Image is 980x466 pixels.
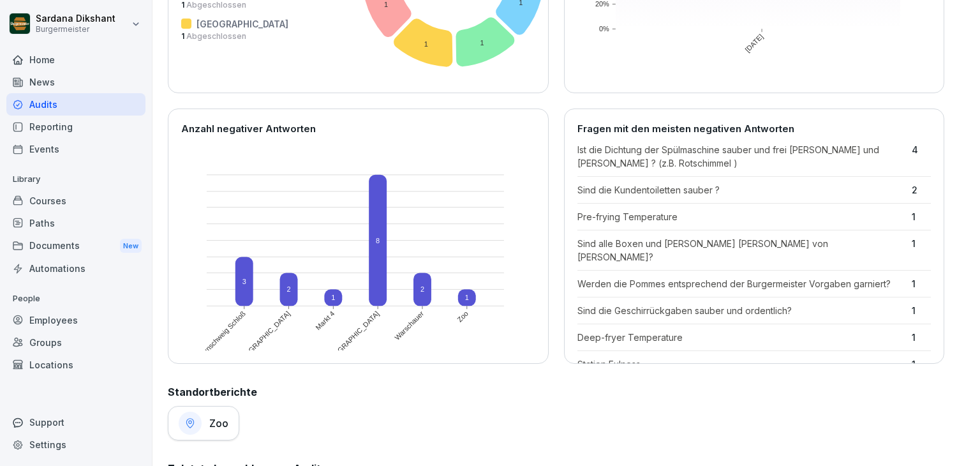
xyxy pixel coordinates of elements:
[6,190,145,212] a: Courses
[6,93,145,116] a: Audits
[6,49,145,71] a: Home
[209,417,228,430] h1: Zoo
[6,331,145,354] a: Groups
[6,212,145,234] a: Paths
[6,309,145,331] a: Employees
[194,310,248,363] text: Braunschweig Schloß
[6,411,145,433] div: Support
[6,71,145,93] a: News
[577,122,932,137] p: Fragen mit den meisten negativen Antworten
[912,357,931,371] p: 1
[912,237,931,264] p: 1
[577,277,906,290] p: Werden die Pommes entsprechend der Burgermeister Vorgaben garniert?
[181,122,535,137] p: Anzahl negativer Antworten
[6,116,145,138] a: Reporting
[577,183,906,197] p: Sind die Kundentoiletten sauber ?
[120,239,142,253] div: New
[197,17,288,31] p: [GEOGRAPHIC_DATA]
[6,433,145,456] a: Settings
[744,33,765,54] text: [DATE]
[235,310,292,366] text: [GEOGRAPHIC_DATA]
[6,234,145,258] a: DocumentsNew
[912,143,931,170] p: 4
[577,357,906,371] p: Station Fulness
[181,31,288,42] p: 1
[912,304,931,317] p: 1
[6,138,145,160] a: Events
[6,257,145,280] a: Automations
[912,210,931,223] p: 1
[6,289,145,309] p: People
[577,331,906,344] p: Deep-fryer Temperature
[315,310,336,331] text: Markt 4
[394,310,426,342] text: Warschauer
[184,31,246,41] span: Abgeschlossen
[912,331,931,344] p: 1
[6,354,145,376] a: Locations
[456,310,470,324] text: Zoo
[912,277,931,290] p: 1
[912,183,931,197] p: 2
[6,169,145,190] p: Library
[595,1,609,8] text: 20%
[577,237,906,264] p: Sind alle Boxen und [PERSON_NAME] [PERSON_NAME] von [PERSON_NAME]?
[577,210,906,223] p: Pre-frying Temperature
[168,406,239,440] a: Zoo
[36,25,115,34] p: Burgermeister
[324,310,381,366] text: [GEOGRAPHIC_DATA]
[599,26,609,33] text: 0%
[577,304,906,317] p: Sind die Geschirrückgaben sauber und ordentlich?
[36,13,115,24] p: Sardana Dikshant
[577,143,906,170] p: Ist die Dichtung der Spülmaschine sauber und frei [PERSON_NAME] und [PERSON_NAME] ? (z.B. Rotschi...
[6,234,145,258] div: Documents
[168,384,944,400] h2: Standortberichte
